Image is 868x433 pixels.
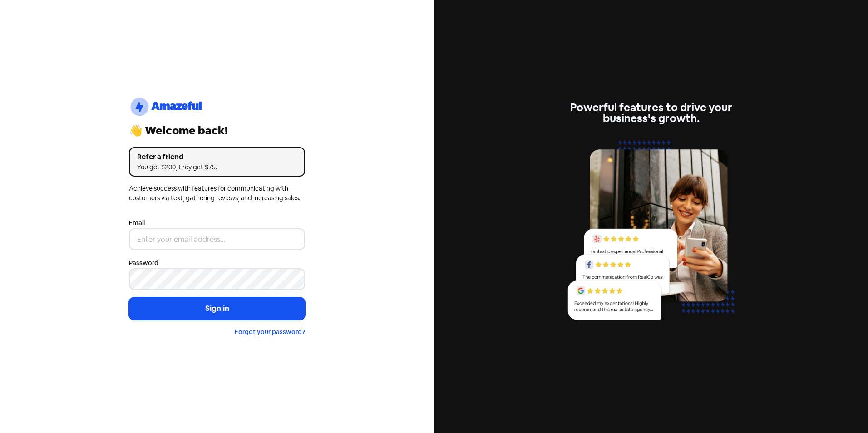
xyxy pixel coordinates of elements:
[137,152,297,162] div: Refer a friend
[563,135,739,330] img: reviews
[129,218,145,228] label: Email
[129,228,305,250] input: Enter your email address...
[563,102,739,124] div: Powerful features to drive your business's growth.
[129,125,305,136] div: 👋 Welcome back!
[137,162,297,172] div: You get $200, they get $75.
[129,258,158,268] label: Password
[235,328,305,336] a: Forgot your password?
[129,184,305,203] div: Achieve success with features for communicating with customers via text, gathering reviews, and i...
[129,297,305,320] button: Sign in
